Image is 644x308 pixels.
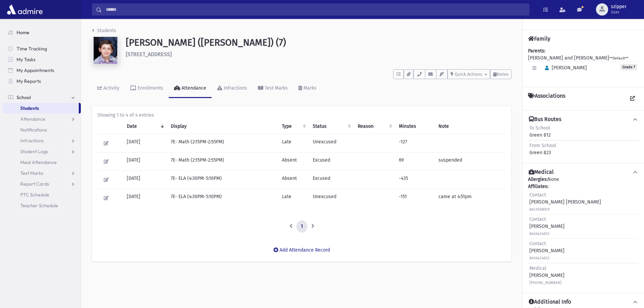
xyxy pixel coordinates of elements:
span: School [17,94,31,100]
td: [DATE] [123,189,167,207]
span: Contact [529,192,546,198]
span: Attendance [20,116,45,122]
small: 8456424652 [529,256,550,260]
b: Parents: [528,48,545,54]
button: Medical [528,169,639,176]
h4: Medical [529,169,554,176]
a: Attendance [3,114,81,124]
div: [PERSON_NAME] [529,240,565,261]
button: Edit [101,175,111,185]
a: Infractions [212,79,253,98]
th: Display [167,119,278,134]
th: Type: activate to sort column ascending [278,119,309,134]
h4: Associations [528,93,565,105]
nav: breadcrumb [92,27,116,37]
a: Infractions [3,135,81,146]
b: Affiliates: [528,184,548,189]
a: Report Cards [3,179,81,189]
span: Contact [529,216,546,222]
span: Students [20,105,39,111]
span: From School [529,143,556,148]
span: To School [529,125,550,131]
div: Attendance [180,85,206,91]
td: Late [278,189,309,207]
a: 1 [296,220,307,233]
td: [DATE] [123,152,167,171]
span: Medical [529,265,546,271]
span: User [611,9,626,15]
span: Student Logs [20,148,48,155]
a: Enrollments [125,79,169,98]
div: [PERSON_NAME] [PERSON_NAME] [529,191,601,213]
a: Notifications [3,124,81,135]
td: Unexcused [309,134,354,152]
div: None [528,176,639,287]
a: PTC Schedule [3,189,81,200]
div: Test Marks [263,85,288,91]
span: Time Tracking [17,46,47,52]
a: My Reports [3,76,81,87]
small: 8453568059 [529,207,550,212]
th: Reason: activate to sort column ascending [354,119,395,134]
div: [PERSON_NAME] [529,265,565,286]
td: Late [278,134,309,152]
a: Students [92,28,116,33]
span: Home [17,29,29,35]
div: [PERSON_NAME] and [PERSON_NAME] [528,47,639,81]
div: Marks [302,85,316,91]
th: Status: activate to sort column ascending [309,119,354,134]
img: w== [92,37,119,64]
a: View all Associations [626,93,639,105]
small: [PHONE_NUMBER] [529,281,562,285]
td: -151 [395,189,434,207]
a: Teacher Schedule [3,200,81,211]
div: Infractions [222,85,247,91]
h1: [PERSON_NAME] ([PERSON_NAME]) (7) [126,37,511,48]
a: Marks [293,79,322,98]
button: Bus Routes [528,116,639,123]
span: Report Cards [20,181,49,187]
span: My Appointments [17,67,54,73]
a: Attendance [169,79,212,98]
a: Student Logs [3,146,81,157]
span: Grade 7 [620,64,637,70]
div: Activity [102,85,119,91]
td: [DATE] [123,171,167,189]
td: came at 4:51pm [434,189,506,207]
div: Green 812 [529,124,551,139]
td: Unexcused [309,189,354,207]
button: Edit [101,138,111,148]
button: Add Attendance Record [269,244,334,256]
span: Quick Actions [455,72,482,77]
h6: [STREET_ADDRESS] [126,51,511,57]
div: Showing 1 to 4 of 4 entries [97,112,506,119]
td: -435 [395,171,434,189]
td: 7E- Math (2:15PM-2:55PM) [167,152,278,171]
button: Additional Info [528,299,639,306]
b: Allergies: [528,176,548,182]
td: Absent [278,152,309,171]
span: Test Marks [20,170,43,176]
span: Notifications [20,127,47,133]
div: Green 823 [529,142,556,156]
td: Absent [278,171,309,189]
a: Test Marks [253,79,293,98]
button: Edit [101,157,111,166]
td: [DATE] [123,134,167,152]
a: Test Marks [3,168,81,179]
span: My Reports [17,78,41,84]
span: szipper [611,4,626,9]
a: Students [3,103,79,114]
span: Notes [497,72,508,77]
a: My Appointments [3,65,81,76]
th: Note [434,119,506,134]
a: Meal Attendance [3,157,81,168]
span: [PERSON_NAME] [542,65,587,71]
td: 7E- ELA (4:30PM-5:10PM) [167,171,278,189]
h4: Additional Info [529,299,571,306]
span: My Tasks [17,56,35,63]
button: Notes [490,69,511,79]
a: Home [3,27,81,38]
span: Contact [529,241,546,246]
span: Meal Attendance [20,159,57,165]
